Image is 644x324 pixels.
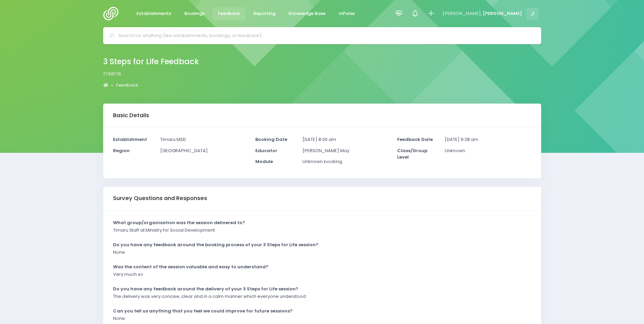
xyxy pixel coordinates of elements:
[136,10,171,17] span: Establishments
[302,158,389,165] p: Unknown booking
[113,249,125,256] p: None
[113,219,245,226] strong: What group/organisation was the session delivered to?
[113,241,318,248] strong: Do you have any feedback around the booking process of your 3 Steps for Life session?
[298,147,393,159] div: [PERSON_NAME] May
[255,158,273,165] strong: Module
[339,10,355,17] span: InPulse
[113,136,147,143] strong: Establishment
[179,7,210,20] a: Bookings
[113,293,306,300] p: The delivery was very concise, clear and in a calm manner which everyone understood
[156,136,251,147] div: Timaru MSD
[103,71,121,77] span: f706178
[298,136,393,147] div: [DATE] 8:00 am
[397,147,427,161] strong: Class/Group Level
[156,147,251,159] div: [GEOGRAPHIC_DATA]
[113,308,293,314] strong: Can you tell us anything that you feel we could improve for future sessions?
[283,7,331,20] a: Knowledge Base
[289,10,326,17] span: Knowledge Base
[113,264,269,270] strong: Was the content of the session valuable and easy to understand?
[116,82,138,89] a: Feedback
[445,136,531,143] p: [DATE] 9:28 am
[445,147,531,154] p: Unknown
[248,7,281,20] a: Reporting
[103,57,199,66] h2: 3 Steps for Life Feedback
[103,7,123,20] img: Logo
[113,195,207,202] h3: Survey Questions and Responses
[442,10,482,17] span: [PERSON_NAME],
[113,147,130,154] strong: Region
[131,7,177,20] a: Establishments
[397,136,433,143] strong: Feedback Date
[253,10,275,17] span: Reporting
[527,8,538,20] span: J
[113,271,143,278] p: Very much so
[113,315,125,322] p: None
[184,10,205,17] span: Bookings
[333,7,361,20] a: InPulse
[483,10,522,17] span: [PERSON_NAME]
[118,31,532,41] input: Search for anything (like establishments, bookings, or feedback)
[113,227,215,234] p: Timaru Staff at Ministry for Social Development
[218,10,240,17] span: Feedback
[113,286,298,292] strong: Do you have any feedback around the delivery of your 3 Steps for Life session?
[113,112,149,119] h3: Basic Details
[255,136,287,143] strong: Booking Date
[213,7,246,20] a: Feedback
[255,147,277,154] strong: Educator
